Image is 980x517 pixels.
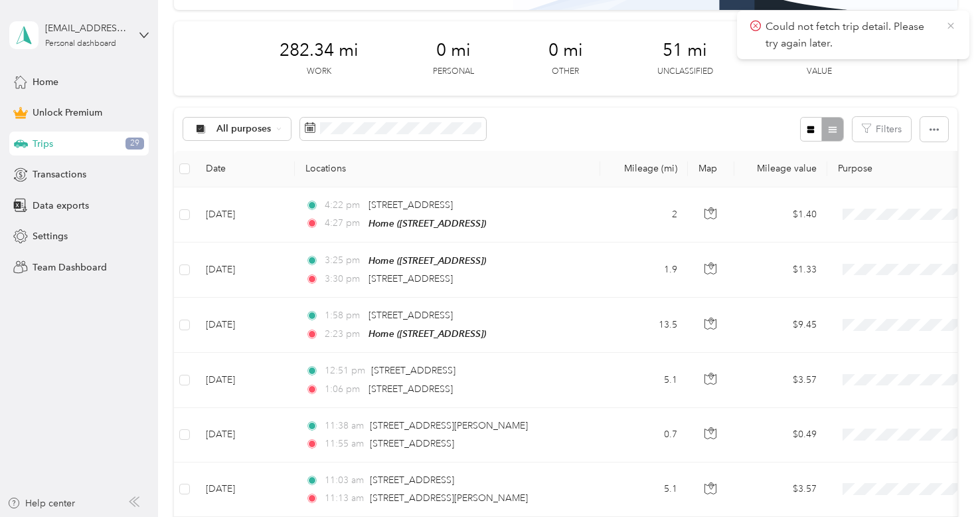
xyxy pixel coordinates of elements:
span: 29 [125,138,144,150]
span: 2:23 pm [325,327,363,342]
td: 2 [600,187,688,243]
span: [STREET_ADDRESS] [370,438,454,449]
span: [STREET_ADDRESS] [368,273,453,284]
td: [DATE] [195,298,295,353]
p: Work [307,66,331,78]
td: [DATE] [195,463,295,517]
span: 1:58 pm [325,308,363,323]
span: 11:38 am [325,419,364,433]
p: Unclassified [657,66,713,78]
span: [STREET_ADDRESS] [370,474,454,486]
span: Transactions [33,167,86,181]
span: Trips [33,137,53,151]
th: Map [688,151,734,187]
button: Help center [7,496,75,510]
th: Locations [295,151,600,187]
td: 13.5 [600,298,688,353]
td: $1.40 [734,187,827,243]
span: 282.34 mi [280,40,359,61]
th: Mileage (mi) [600,151,688,187]
span: [STREET_ADDRESS] [368,383,453,395]
td: 1.9 [600,243,688,298]
td: [DATE] [195,408,295,463]
span: 3:30 pm [325,272,363,286]
td: [DATE] [195,353,295,407]
p: Could not fetch trip detail. Please try again later. [766,19,936,51]
span: Data exports [33,199,89,213]
span: Home [33,75,58,89]
td: 0.7 [600,408,688,463]
span: 4:22 pm [325,198,363,213]
span: Unlock Premium [33,106,102,120]
span: Home ([STREET_ADDRESS]) [368,328,486,339]
th: Mileage value [734,151,827,187]
td: $0.49 [734,408,827,463]
td: 5.1 [600,463,688,517]
span: 12:51 pm [325,363,365,378]
td: [DATE] [195,187,295,243]
span: [STREET_ADDRESS] [368,310,453,321]
div: [EMAIL_ADDRESS][DOMAIN_NAME] [45,21,128,35]
span: [STREET_ADDRESS] [368,199,453,211]
span: Settings [33,229,68,243]
span: 1:06 pm [325,382,363,397]
span: [STREET_ADDRESS][PERSON_NAME] [370,492,528,504]
p: Personal [433,66,474,78]
p: Other [552,66,579,78]
span: 0 mi [436,40,471,61]
button: Filters [853,117,911,142]
td: $9.45 [734,298,827,353]
span: Home ([STREET_ADDRESS]) [368,218,486,229]
td: $3.57 [734,353,827,407]
span: Home ([STREET_ADDRESS]) [368,255,486,266]
span: 11:55 am [325,437,364,451]
span: 3:25 pm [325,253,363,268]
span: All purposes [216,124,272,134]
span: 11:13 am [325,491,364,506]
span: 51 mi [663,40,707,61]
span: [STREET_ADDRESS] [371,365,455,376]
td: $3.57 [734,463,827,517]
iframe: Everlance-gr Chat Button Frame [906,443,980,517]
span: 4:27 pm [325,216,363,231]
th: Date [195,151,295,187]
td: $1.33 [734,243,827,298]
span: 0 mi [548,40,583,61]
div: Personal dashboard [45,40,116,48]
p: Value [807,66,832,78]
td: 5.1 [600,353,688,407]
span: [STREET_ADDRESS][PERSON_NAME] [370,420,528,431]
span: 11:03 am [325,473,364,488]
td: [DATE] [195,243,295,298]
span: Team Dashboard [33,260,107,274]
